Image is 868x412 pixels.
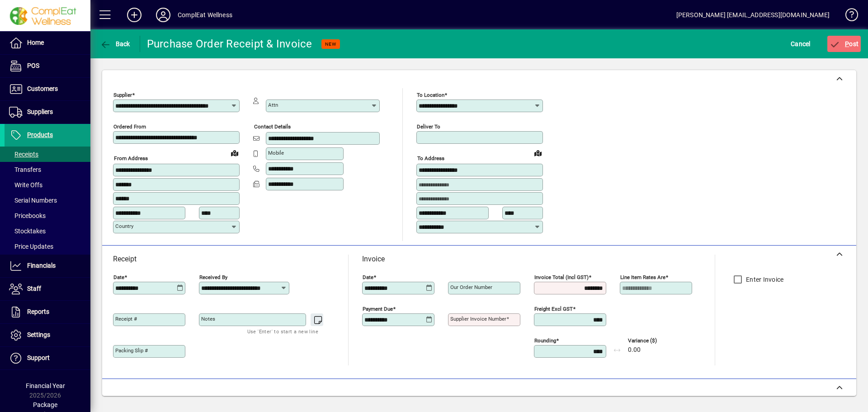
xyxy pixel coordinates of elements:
span: Cancel [791,37,811,51]
button: Back [98,36,132,52]
span: Financials [27,262,56,269]
span: Stocktakes [9,227,46,235]
button: Post [827,36,861,52]
mat-label: To location [417,92,444,98]
mat-label: Freight excl GST [534,306,573,312]
span: Staff [27,285,41,292]
mat-label: Notes [201,316,215,322]
span: Customers [27,85,58,92]
a: Serial Numbers [5,193,90,208]
mat-label: Date [363,274,373,280]
a: POS [5,55,90,77]
span: Products [27,131,53,138]
mat-label: Attn [268,102,278,108]
span: ost [830,40,859,47]
span: Back [100,40,130,47]
span: Reports [27,308,49,315]
app-page-header-button: Back [90,36,140,52]
mat-label: Rounding [534,337,556,344]
a: Knowledge Base [839,2,857,31]
mat-label: Our order number [450,284,492,290]
span: Pricebooks [9,212,46,219]
span: NEW [325,41,336,47]
span: 0.00 [628,346,641,354]
a: Reports [5,301,90,323]
span: Suppliers [27,108,53,115]
span: P [845,40,849,47]
a: Financials [5,255,90,277]
mat-label: Supplier [113,92,132,98]
a: View on map [531,146,545,160]
span: Support [27,354,50,361]
a: Settings [5,324,90,346]
a: Suppliers [5,101,90,123]
mat-label: Payment due [363,306,393,312]
span: Price Updates [9,243,53,250]
span: Financial Year [26,382,65,389]
button: Add [120,7,149,23]
mat-label: Mobile [268,150,284,156]
mat-label: Deliver To [417,123,440,130]
span: Home [27,39,44,46]
button: Profile [149,7,178,23]
span: Transfers [9,166,41,173]
div: ComplEat Wellness [178,8,232,22]
a: Staff [5,278,90,300]
mat-label: Country [115,223,133,229]
mat-label: Date [113,274,124,280]
label: Enter Invoice [744,275,783,284]
a: Customers [5,78,90,100]
mat-label: Received by [199,274,227,280]
mat-label: Packing Slip # [115,347,148,354]
span: Write Offs [9,181,42,189]
span: Serial Numbers [9,197,57,204]
span: Package [33,401,57,408]
button: Cancel [788,36,813,52]
mat-hint: Use 'Enter' to start a new line [247,326,318,336]
a: Pricebooks [5,208,90,223]
div: Purchase Order Receipt & Invoice [147,37,312,51]
span: Settings [27,331,50,338]
a: Price Updates [5,239,90,254]
a: Home [5,32,90,54]
mat-label: Receipt # [115,316,137,322]
a: Write Offs [5,177,90,193]
a: Support [5,347,90,369]
mat-label: Line item rates are [620,274,665,280]
span: POS [27,62,39,69]
span: Variance ($) [628,338,682,344]
a: Stocktakes [5,223,90,239]
div: [PERSON_NAME] [EMAIL_ADDRESS][DOMAIN_NAME] [676,8,830,22]
mat-label: Supplier invoice number [450,316,506,322]
a: Receipts [5,147,90,162]
mat-label: Invoice Total (incl GST) [534,274,589,280]
span: Receipts [9,151,38,158]
a: View on map [227,146,242,160]
mat-label: Ordered from [113,123,146,130]
a: Transfers [5,162,90,177]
